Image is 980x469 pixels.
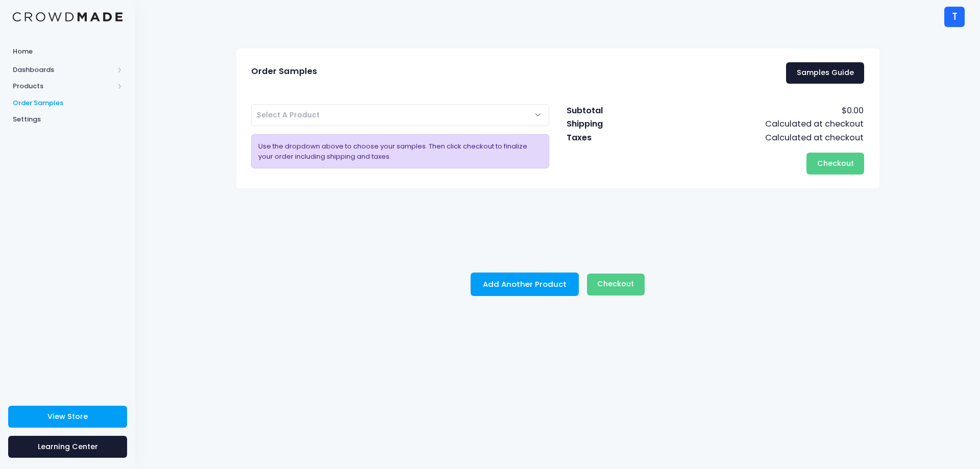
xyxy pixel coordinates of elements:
td: Subtotal [566,104,647,117]
span: View Store [47,411,88,422]
img: Logo [13,12,122,22]
span: Select A Product [257,110,320,120]
span: Settings [13,114,122,125]
a: Samples Guide [786,62,864,84]
div: T [944,7,965,27]
span: Learning Center [38,441,98,452]
button: Add Another Product [471,273,579,296]
div: Use the dropdown above to choose your samples. Then click checkout to finalize your order includi... [251,134,550,168]
span: Checkout [597,279,634,289]
span: Home [13,46,122,57]
span: Products [13,81,114,91]
span: Select A Product [251,104,550,126]
button: Checkout [587,274,645,295]
span: Order Samples [251,66,317,77]
td: $0.00 [647,104,864,117]
button: Checkout [806,153,864,175]
span: Order Samples [13,98,122,108]
a: View Store [8,406,127,428]
span: Dashboards [13,65,114,75]
td: Taxes [566,131,647,144]
td: Calculated at checkout [647,131,864,144]
a: Learning Center [8,436,127,458]
td: Calculated at checkout [647,117,864,131]
td: Shipping [566,117,647,131]
span: Select A Product [257,110,320,120]
span: Checkout [817,158,854,168]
